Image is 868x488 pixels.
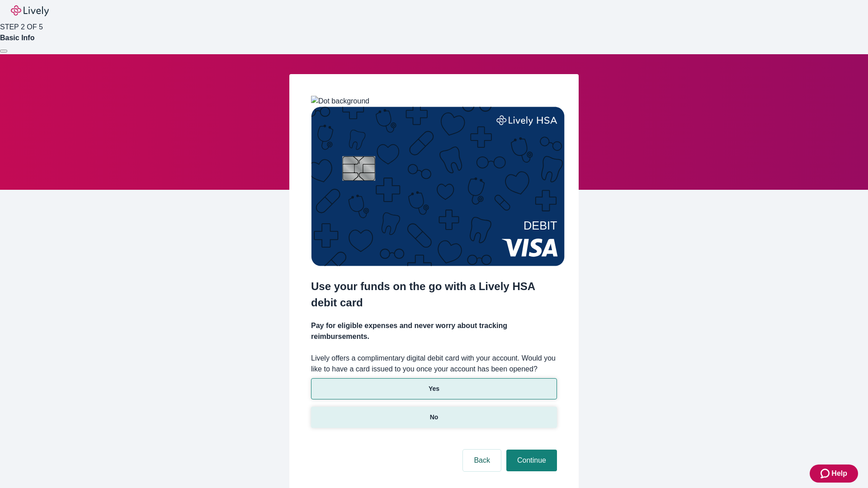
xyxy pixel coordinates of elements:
[821,468,831,479] svg: Zendesk support icon
[429,384,439,394] p: Yes
[311,96,369,107] img: Dot background
[506,450,557,471] button: Continue
[831,468,847,479] span: Help
[311,278,557,311] h2: Use your funds on the go with a Lively HSA debit card
[311,353,557,375] label: Lively offers a complimentary digital debit card with your account. Would you like to have a card...
[11,5,49,16] img: Lively
[311,407,557,428] button: No
[430,413,439,422] p: No
[810,465,858,483] button: Zendesk support iconHelp
[463,450,501,471] button: Back
[311,320,557,342] h4: Pay for eligible expenses and never worry about tracking reimbursements.
[311,107,565,266] img: Debit card
[311,378,557,399] button: Yes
